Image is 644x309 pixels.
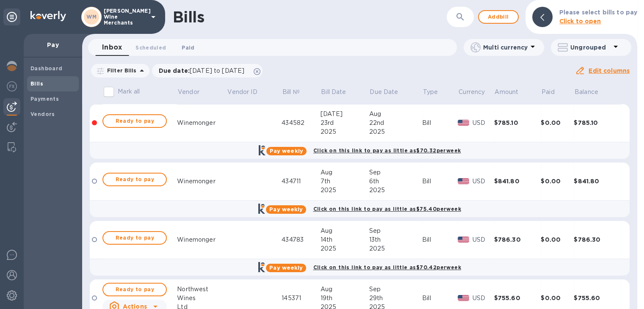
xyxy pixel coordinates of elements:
div: Bill [422,235,458,244]
img: Logo [30,11,66,21]
div: Aug [369,110,422,119]
div: $0.00 [541,119,574,127]
img: Foreign exchange [7,81,17,91]
p: USD [473,177,494,186]
div: 434783 [282,235,320,244]
button: Addbill [478,10,519,24]
p: Filter Bills [104,67,137,74]
button: Ready to pay [102,283,167,296]
div: 2025 [369,186,422,195]
div: 2025 [369,127,422,136]
b: Bills [30,80,43,87]
div: Sep [369,226,422,235]
div: Sep [369,168,422,177]
div: Unpin categories [3,8,20,25]
span: Ready to pay [110,284,159,295]
div: Aug [320,226,369,235]
p: Vendor [178,88,199,97]
div: 2025 [320,186,369,195]
div: $785.10 [494,119,541,127]
span: Vendor [178,88,210,97]
p: Currency [459,88,485,97]
b: Pay weekly [269,206,303,212]
p: [PERSON_NAME] Wine Merchants [104,8,146,26]
p: Amount [495,88,518,97]
div: [DATE] [320,110,369,119]
div: Due date:[DATE] to [DATE] [152,64,263,77]
div: 434711 [282,177,320,186]
button: Ready to pay [102,231,167,245]
div: 7th [320,177,369,186]
span: Inbox [102,41,122,53]
div: Winemonger [177,119,227,127]
p: Bill № [282,88,300,97]
p: Due date : [159,66,249,75]
div: 2025 [320,244,369,253]
span: Bill Date [321,88,357,97]
div: $841.80 [494,177,541,185]
b: Click on this link to pay as little as $70.32 per week [313,147,461,154]
div: 22nd [369,119,422,127]
p: Paid [542,88,555,97]
b: Dashboard [30,65,63,72]
img: USD [458,237,469,243]
div: $755.60 [574,294,621,302]
p: Multi currency [483,43,528,52]
div: $755.60 [494,294,541,302]
div: 23rd [320,119,369,127]
span: Amount [495,88,529,97]
b: Vendors [30,111,55,117]
b: WM [86,14,97,20]
b: Click to open [559,18,601,25]
button: Ready to pay [102,114,167,128]
div: 19th [320,294,369,303]
div: 2025 [369,244,422,253]
div: 6th [369,177,422,186]
button: Ready to pay [102,173,167,186]
div: Winemonger [177,235,227,244]
b: Click on this link to pay as little as $75.40 per week [313,206,461,212]
span: Paid [542,88,566,97]
div: $786.30 [574,235,621,244]
div: 434582 [282,119,320,127]
p: USD [473,119,494,127]
div: $785.10 [574,119,621,127]
u: Edit columns [589,67,630,74]
div: Northwest [177,285,227,294]
p: Mark all [118,87,140,96]
div: Aug [320,285,369,294]
div: Winemonger [177,177,227,186]
div: $841.80 [574,177,621,185]
span: [DATE] to [DATE] [190,67,244,74]
p: USD [473,294,494,303]
p: USD [473,235,494,244]
span: Vendor ID [227,88,268,97]
p: Due Date [370,88,398,97]
img: USD [458,178,469,184]
b: Please select bills to pay [559,9,637,16]
div: Aug [320,168,369,177]
div: $0.00 [541,294,574,302]
div: 29th [369,294,422,303]
div: $0.00 [541,177,574,185]
b: Payments [30,96,59,102]
div: Bill [422,119,458,127]
div: Sep [369,285,422,294]
h1: Bills [173,8,204,26]
p: Type [423,88,438,97]
div: Bill [422,294,458,303]
div: $786.30 [494,235,541,244]
span: Scheduled [135,43,166,52]
span: Add bill [486,12,511,22]
img: USD [458,295,469,301]
b: Pay weekly [270,148,303,154]
span: Balance [575,88,609,97]
span: Type [423,88,449,97]
p: Balance [575,88,598,97]
span: Ready to pay [110,233,159,243]
div: 145371 [282,294,320,303]
span: Ready to pay [110,174,159,185]
span: Bill № [282,88,311,97]
div: 14th [320,235,369,244]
